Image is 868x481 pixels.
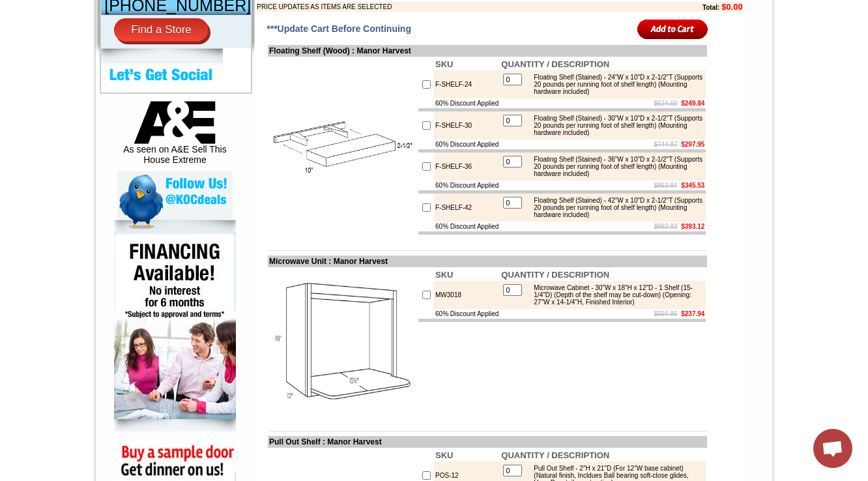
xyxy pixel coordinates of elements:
td: [PERSON_NAME] Blue Shaker [224,59,263,74]
td: F-SHELF-42 [434,194,500,222]
s: $863.84 [654,182,678,189]
b: $393.12 [681,223,704,230]
span: ***Update Cart Before Continuing [267,23,411,34]
b: $345.53 [681,182,704,189]
b: QUANTITY / DESCRIPTION [501,450,609,460]
td: 60% Discount Applied [434,181,500,190]
b: $237.94 [681,310,704,317]
td: Alabaster Shaker [35,59,68,72]
div: Floating Shelf (Stained) - 30"W x 10"D x 2-1/2"T (Supports 20 pounds per running foot of shelf le... [527,115,702,136]
b: QUANTITY / DESCRIPTION [501,59,609,69]
b: $0.00 [721,2,743,12]
td: Baycreek Gray [153,59,186,72]
td: Microwave Unit : Manor Harvest [268,255,707,267]
s: $594.86 [654,310,678,317]
td: Bellmonte Maple [188,59,222,72]
td: 60% Discount Applied [434,98,500,108]
td: [PERSON_NAME] Yellow Walnut [70,59,110,74]
img: pdf.png [2,3,12,14]
a: Find a Store [114,18,209,42]
div: Floating Shelf (Stained) - 42"W x 10"D x 2-1/2"T (Supports 20 pounds per running foot of shelf le... [527,197,702,218]
b: QUANTITY / DESCRIPTION [501,270,609,280]
td: F-SHELF-30 [434,111,500,139]
b: $297.95 [681,141,704,148]
b: SKU [435,270,453,280]
td: 60% Discount Applied [434,139,500,149]
b: Price Sheet View in PDF Format [15,5,106,12]
div: As seen on A&E Sell This House Extreme [117,101,233,171]
td: Pull Out Shelf : Manor Harvest [268,436,707,448]
td: [PERSON_NAME] White Shaker [112,59,152,74]
td: 60% Discount Applied [434,222,500,231]
b: SKU [435,59,453,69]
td: 60% Discount Applied [434,309,500,319]
b: SKU [435,450,453,460]
td: PRICE UPDATES AS ITEMS ARE SELECTED [257,2,631,12]
b: $249.84 [681,100,704,107]
b: Total: [702,4,719,11]
s: $744.87 [654,141,678,148]
img: Floating Shelf (Wood) [269,73,416,220]
td: F-SHELF-24 [434,70,500,98]
div: Microwave Cabinet - 30"W x 18"H x 12"D - 1 Shelf (15-1/4"D) (Depth of the shelf may be cut-down) ... [527,284,702,306]
s: $982.82 [654,223,678,230]
div: Floating Shelf (Stained) - 24"W x 10"D x 2-1/2"T (Supports 20 pounds per running foot of shelf le... [527,74,702,95]
td: Floating Shelf (Wood) : Manor Harvest [268,45,707,57]
div: Floating Shelf (Stained) - 36"W x 10"D x 2-1/2"T (Supports 20 pounds per running foot of shelf le... [527,156,702,177]
a: Open chat [813,429,852,468]
a: Price Sheet View in PDF Format [15,2,106,13]
input: Add to Cart [637,18,708,40]
td: MW3018 [434,281,500,309]
img: Microwave Unit [269,269,416,415]
td: F-SHELF-36 [434,153,500,181]
s: $624.60 [654,100,678,107]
